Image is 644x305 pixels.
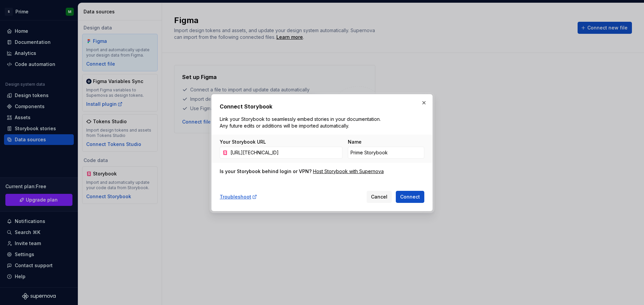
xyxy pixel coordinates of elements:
[220,102,424,110] h2: Connect Storybook
[348,147,424,159] input: Custom Storybook Name
[220,168,312,175] div: Is your Storybook behind login or VPN?
[220,116,383,129] p: Link your Storybook to seamlessly embed stories in your documentation. Any future edits or additi...
[220,139,266,145] label: Your Storybook URL
[400,194,420,200] span: Connect
[220,194,257,200] a: Troubleshoot
[367,191,392,203] button: Cancel
[396,191,424,203] button: Connect
[228,147,342,159] input: https://your-storybook-domain.com/...
[313,168,384,175] a: Host Storybook with Supernova
[371,194,387,200] span: Cancel
[348,139,362,145] label: Name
